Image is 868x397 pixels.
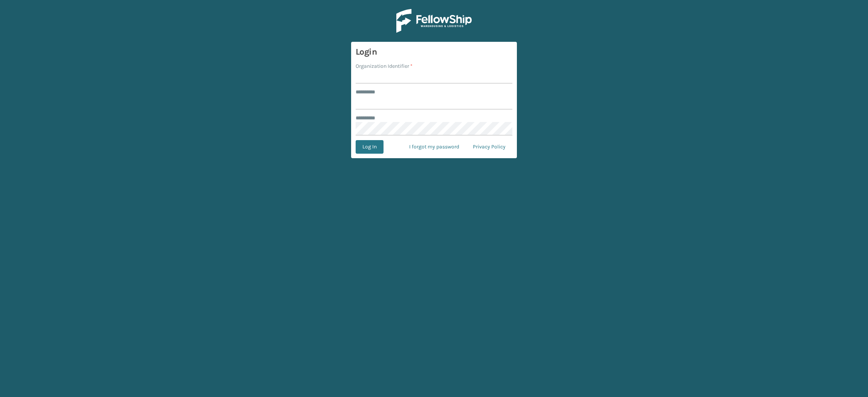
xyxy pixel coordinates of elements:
button: Log In [356,140,384,154]
h3: Login [356,46,512,58]
a: I forgot my password [402,140,466,154]
a: Privacy Policy [466,140,512,154]
img: Logo [396,9,472,33]
label: Organization Identifier [356,62,413,70]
